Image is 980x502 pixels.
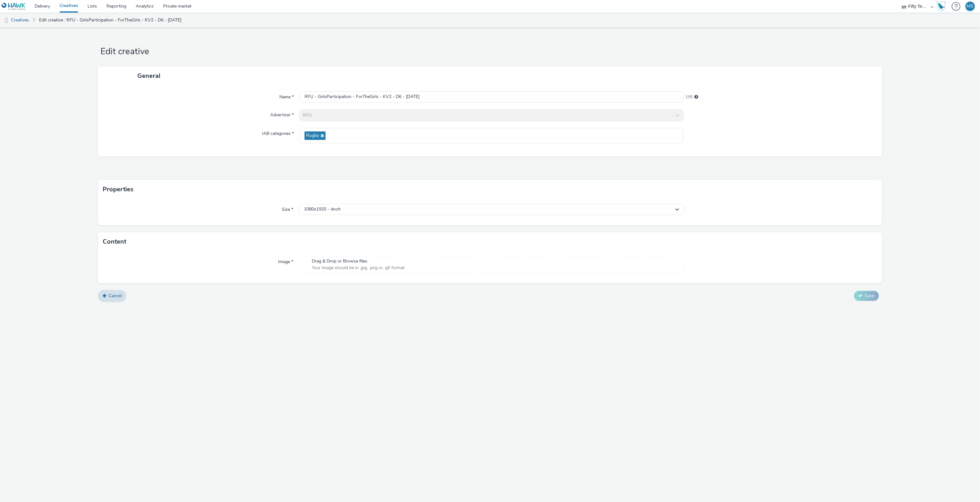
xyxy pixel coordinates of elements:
span: Your image should be in .jpg, .png or .gif format [312,265,405,271]
div: MS [967,2,974,11]
div: Maximum 255 characters [694,94,698,100]
button: Save [854,291,879,301]
span: Cancel [109,293,122,299]
h3: Properties [103,185,134,194]
a: Edit creative : RFU - GirlsParticipation - ForTheGirls - KV2 - D6 - [DATE] [36,13,185,28]
span: General [137,72,160,80]
a: Hawk Academy [937,1,949,11]
h3: Content [103,237,126,246]
img: dooh [3,17,9,24]
span: Save [865,293,875,299]
label: IAB categories * [259,128,296,137]
img: undefined Logo [2,3,26,10]
span: 1080x1920 - dooh [304,207,341,212]
label: Advertiser * [268,109,296,118]
span: Drag & Drop or Browse files. [312,258,405,264]
input: Name [299,91,684,102]
img: Hawk Academy [937,1,946,11]
span: 195 [685,94,693,100]
a: Cancel [98,290,126,302]
span: Rugby [306,133,319,138]
h1: Edit creative [98,46,882,58]
label: Size * [279,204,296,213]
label: Name * [277,91,296,100]
label: Image * [276,256,296,265]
